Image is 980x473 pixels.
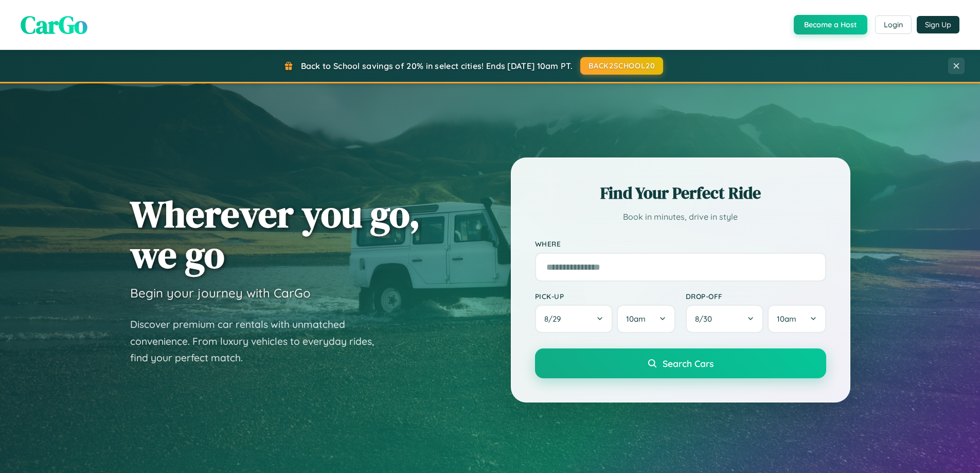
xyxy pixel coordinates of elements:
h2: Find Your Perfect Ride [535,182,826,204]
button: 8/29 [535,305,613,333]
label: Pick-up [535,292,675,301]
span: 10am [626,314,646,324]
p: Book in minutes, drive in style [535,209,826,224]
span: 8 / 29 [544,314,566,324]
span: 8 / 30 [695,314,717,324]
button: 10am [617,305,675,333]
span: Search Cars [663,358,714,369]
button: BACK2SCHOOL20 [580,57,663,75]
span: CarGo [21,8,87,42]
span: Back to School savings of 20% in select cities! Ends [DATE] 10am PT. [301,61,573,71]
h3: Begin your journey with CarGo [130,285,311,301]
label: Drop-off [686,292,826,301]
label: Where [535,240,826,249]
button: 10am [768,305,826,333]
button: Login [875,15,912,34]
h1: Wherever you go, we go [130,194,420,275]
button: 8/30 [686,305,764,333]
button: Search Cars [535,348,826,378]
button: Sign Up [917,16,959,33]
span: 10am [777,314,796,324]
button: Become a Host [794,15,867,34]
p: Discover premium car rentals with unmatched convenience. From luxury vehicles to everyday rides, ... [130,316,387,366]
